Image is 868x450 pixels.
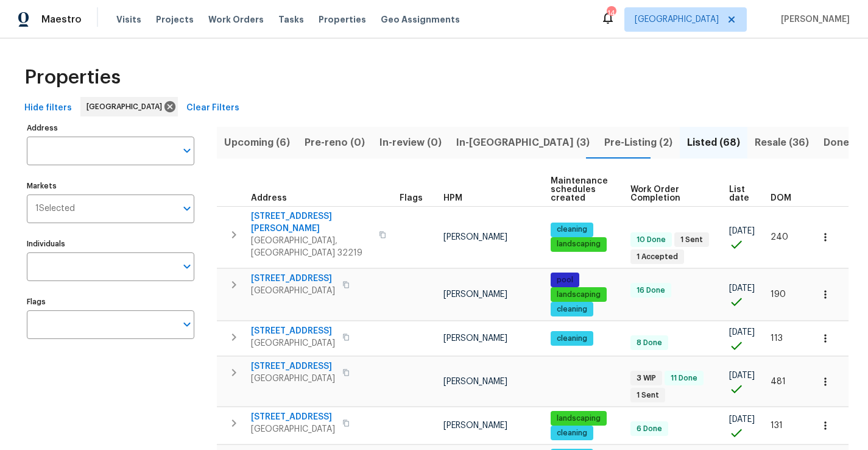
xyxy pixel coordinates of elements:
span: cleaning [552,224,592,235]
span: Maintenance schedules created [551,177,610,202]
span: Resale (36) [755,134,809,151]
span: [GEOGRAPHIC_DATA] [251,373,335,385]
span: Flags [400,194,423,202]
span: 1 Selected [35,204,75,214]
span: [DATE] [729,371,755,380]
span: Clear Filters [186,101,239,116]
span: cleaning [552,334,592,344]
span: [STREET_ADDRESS][PERSON_NAME] [251,210,372,235]
span: HPM [443,194,462,202]
span: 8 Done [632,338,667,348]
span: [DATE] [729,227,755,235]
span: [GEOGRAPHIC_DATA] [251,423,335,435]
button: Open [178,258,196,275]
span: 1 Sent [632,390,664,401]
span: [PERSON_NAME] [443,290,507,299]
span: 131 [771,421,783,430]
span: landscaping [552,239,605,249]
span: Work Order Completion [630,185,708,202]
span: [PERSON_NAME] [443,334,507,343]
span: [PERSON_NAME] [776,13,850,26]
span: [DATE] [729,415,755,424]
span: 190 [771,290,786,299]
span: In-[GEOGRAPHIC_DATA] (3) [456,134,590,151]
span: [GEOGRAPHIC_DATA] [635,13,719,26]
button: Open [178,142,196,159]
button: Open [178,316,196,333]
span: Geo Assignments [381,13,460,26]
label: Flags [27,298,194,305]
label: Individuals [27,240,194,248]
span: 10 Done [632,235,671,245]
span: Tasks [278,15,304,24]
button: Hide filters [19,97,77,120]
span: Properties [24,71,121,84]
span: 240 [771,233,788,241]
span: [PERSON_NAME] [443,233,507,241]
label: Address [27,124,194,132]
span: [STREET_ADDRESS] [251,273,335,285]
button: Clear Filters [182,97,244,120]
span: In-review (0) [379,134,442,151]
span: 11 Done [666,373,702,384]
span: landscaping [552,413,605,424]
span: [GEOGRAPHIC_DATA], [GEOGRAPHIC_DATA] 32219 [251,235,372,259]
span: Upcoming (6) [224,134,290,151]
span: 1 Sent [676,235,708,245]
span: Maestro [41,13,82,26]
span: [GEOGRAPHIC_DATA] [251,337,335,349]
span: Properties [319,13,366,26]
span: [STREET_ADDRESS] [251,411,335,423]
span: Projects [156,13,194,26]
span: Visits [116,13,141,26]
span: 1 Accepted [632,252,683,262]
span: [STREET_ADDRESS] [251,360,335,373]
div: [GEOGRAPHIC_DATA] [80,97,178,116]
span: [DATE] [729,284,755,293]
span: [DATE] [729,328,755,337]
span: Work Orders [208,13,264,26]
span: [PERSON_NAME] [443,377,507,386]
span: pool [552,275,578,285]
span: 113 [771,334,783,343]
span: 6 Done [632,424,667,434]
span: 16 Done [632,285,670,296]
span: Pre-reno (0) [305,134,365,151]
span: List date [729,185,750,202]
span: [GEOGRAPHIC_DATA] [251,285,335,297]
span: [GEOGRAPHIC_DATA] [86,101,167,113]
button: Open [178,200,196,217]
span: landscaping [552,290,605,300]
span: DOM [771,194,791,202]
span: cleaning [552,428,592,438]
span: Hide filters [24,101,72,116]
span: Address [251,194,287,202]
span: Listed (68) [687,134,740,151]
div: 14 [607,7,615,20]
span: Pre-Listing (2) [604,134,672,151]
span: [PERSON_NAME] [443,421,507,430]
span: cleaning [552,304,592,315]
span: [STREET_ADDRESS] [251,325,335,337]
span: 3 WIP [632,373,661,384]
label: Markets [27,182,194,190]
span: 481 [771,377,786,386]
